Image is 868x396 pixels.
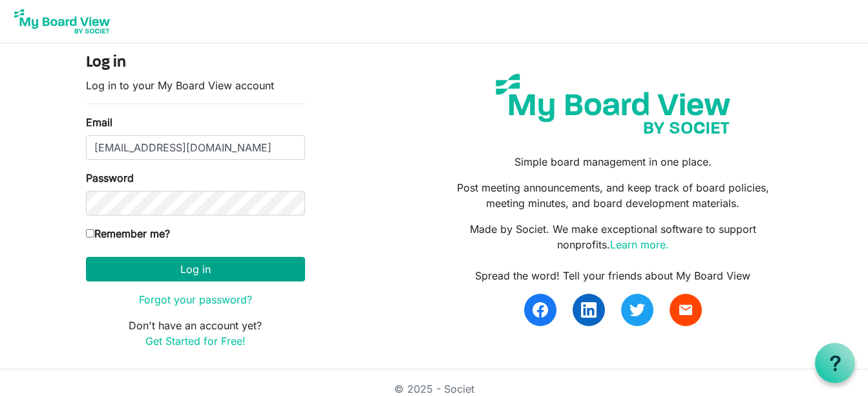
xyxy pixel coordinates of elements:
[394,382,474,395] a: © 2025 - Societ
[86,54,305,72] h4: Log in
[678,302,693,318] span: email
[86,78,305,93] p: Log in to your My Board View account
[86,115,112,130] label: Email
[145,335,246,347] a: Get Started for Free!
[581,302,597,318] img: linkedin.svg
[86,318,305,349] p: Don't have an account yet?
[86,170,134,186] label: Password
[443,180,782,211] p: Post meeting announcements, and keep track of board policies, meeting minutes, and board developm...
[630,302,645,318] img: twitter.svg
[443,221,782,252] p: Made by Societ. We make exceptional software to support nonprofits.
[86,257,305,281] button: Log in
[86,226,170,241] label: Remember me?
[670,294,702,326] a: email
[486,64,740,144] img: my-board-view-societ.svg
[443,268,782,283] div: Spread the word! Tell your friends about My Board View
[86,229,94,237] input: Remember me?
[443,154,782,170] p: Simple board management in one place.
[139,293,252,306] a: Forgot your password?
[533,302,548,318] img: facebook.svg
[10,5,114,38] img: My Board View Logo
[610,238,669,251] a: Learn more.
